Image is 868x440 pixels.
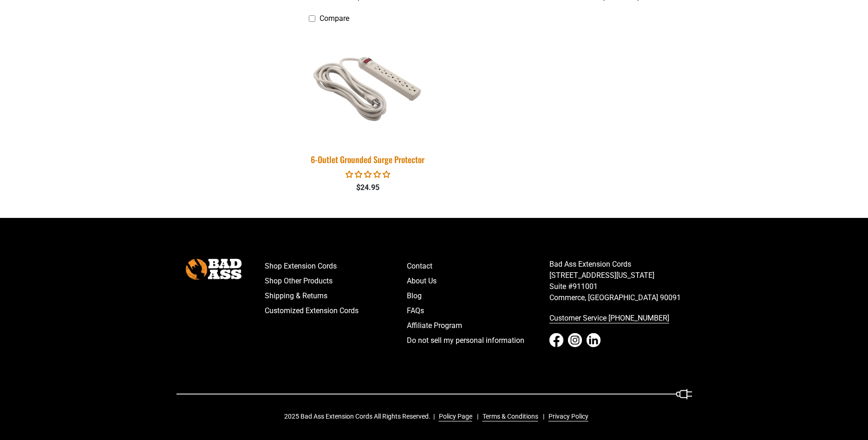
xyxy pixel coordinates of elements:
[407,303,549,318] a: FAQs
[407,289,549,303] a: Blog
[407,274,549,289] a: About Us
[479,412,538,421] a: Terms & Conditions
[284,412,595,421] div: 2025 Bad Ass Extension Cords All Rights Reserved.
[549,311,692,326] a: Customer Service [PHONE_NUMBER]
[346,170,390,179] span: 0.00 stars
[309,28,427,169] a: 6-Outlet Grounded Surge Protector 6-Outlet Grounded Surge Protector
[320,14,349,23] span: Compare
[407,259,549,274] a: Contact
[309,155,427,164] div: 6-Outlet Grounded Surge Protector
[265,289,407,303] a: Shipping & Returns
[435,412,472,421] a: Policy Page
[265,274,407,289] a: Shop Other Products
[549,259,692,303] p: Bad Ass Extension Cords [STREET_ADDRESS][US_STATE] Suite #911001 Commerce, [GEOGRAPHIC_DATA] 90091
[265,303,407,318] a: Customized Extension Cords
[186,259,241,280] img: Bad Ass Extension Cords
[407,333,549,348] a: Do not sell my personal information
[265,259,407,274] a: Shop Extension Cords
[545,412,588,421] a: Privacy Policy
[407,318,549,333] a: Affiliate Program
[303,26,433,145] img: 6-Outlet Grounded Surge Protector
[309,182,427,193] div: $24.95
